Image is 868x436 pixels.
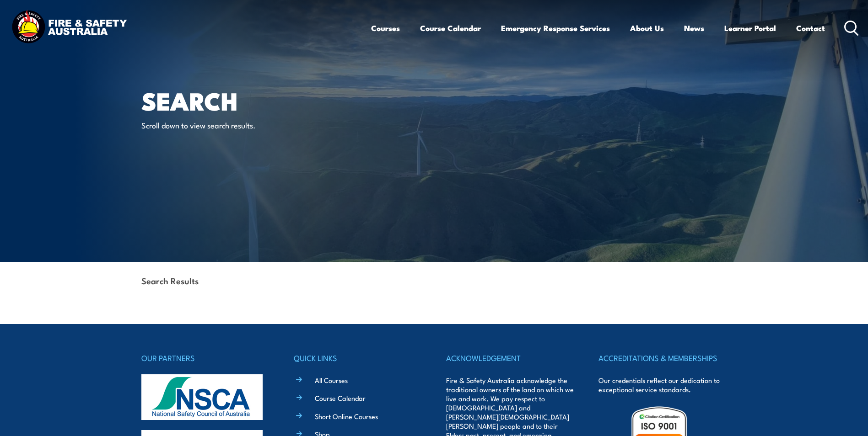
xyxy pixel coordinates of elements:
a: About Us [630,16,664,40]
strong: Search Results [141,274,199,287]
a: Emergency Response Services [501,16,610,40]
h4: ACKNOWLEDGEMENT [446,351,574,364]
h1: Search [141,90,367,111]
a: Course Calendar [420,16,481,40]
h4: QUICK LINKS [294,351,422,364]
a: Contact [796,16,825,40]
a: All Courses [315,375,348,385]
p: Our credentials reflect our dedication to exceptional service standards. [598,376,727,394]
a: Short Online Courses [315,411,378,421]
a: News [684,16,704,40]
a: Learner Portal [724,16,776,40]
img: nsca-logo-footer [141,374,263,420]
a: Course Calendar [315,393,366,403]
h4: ACCREDITATIONS & MEMBERSHIPS [598,351,727,364]
a: Courses [371,16,400,40]
p: Scroll down to view search results. [141,120,308,130]
h4: OUR PARTNERS [141,351,270,364]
